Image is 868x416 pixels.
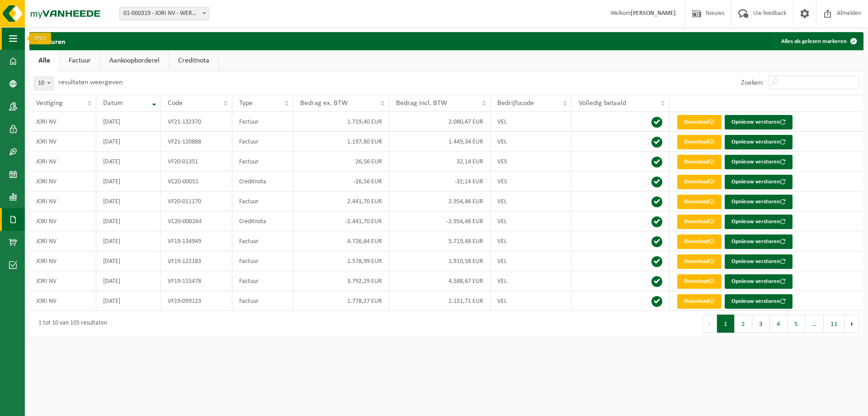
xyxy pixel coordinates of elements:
td: JORI NV [29,172,96,191]
td: [DATE] [96,172,161,191]
span: 01-000319 - JORI NV - WERVIK [119,7,209,20]
span: … [805,315,824,333]
td: 1.910,58 EUR [389,251,491,271]
a: Download [677,234,722,249]
td: VES [491,152,572,172]
td: VC20-00051 [161,172,232,191]
button: Opnieuw versturen [725,215,793,229]
span: Code [168,100,183,107]
div: 1 tot 10 van 105 resultaten [34,316,107,332]
span: Vestiging [36,100,63,107]
button: Alles als gelezen markeren [774,32,863,50]
td: JORI NV [29,211,96,231]
a: Download [677,274,722,289]
a: Download [677,294,722,309]
td: 2.080,47 EUR [389,112,491,132]
td: Factuur [232,231,294,251]
td: VES [491,172,572,191]
td: JORI NV [29,251,96,271]
td: VEL [491,112,572,132]
button: Opnieuw versturen [725,254,793,269]
td: 1.578,99 EUR [293,251,389,271]
a: Download [677,254,722,269]
button: Opnieuw versturen [725,175,793,189]
td: VEL [491,231,572,251]
a: Download [677,155,722,169]
button: 11 [824,315,845,333]
td: JORI NV [29,112,96,132]
td: [DATE] [96,291,161,311]
td: [DATE] [96,132,161,152]
td: Factuur [232,112,294,132]
span: 01-000319 - JORI NV - WERVIK [120,7,209,20]
button: Opnieuw versturen [725,115,793,129]
td: VEL [491,291,572,311]
td: -2.441,70 EUR [293,211,389,231]
td: VF20-011170 [161,191,232,211]
td: Factuur [232,251,294,271]
td: VEL [491,251,572,271]
td: Creditnota [232,211,294,231]
td: Creditnota [232,172,294,191]
a: Download [677,135,722,149]
button: Previous [703,315,717,333]
a: Alle [29,50,59,71]
td: [DATE] [96,251,161,271]
td: VEL [491,132,572,152]
span: Datum [103,100,123,107]
td: 1.449,34 EUR [389,132,491,152]
button: Opnieuw versturen [725,234,793,249]
td: JORI NV [29,152,96,172]
span: Volledig betaald [579,100,626,107]
a: Download [677,195,722,209]
span: Bedrag incl. BTW [396,100,447,107]
td: VF20-01351 [161,152,232,172]
button: 5 [788,315,805,333]
button: 1 [717,315,735,333]
h2: Facturen [29,32,75,50]
a: Aankoopborderel [100,50,169,71]
span: Bedrag ex. BTW [300,100,348,107]
td: Factuur [232,191,294,211]
td: VF19-122183 [161,251,232,271]
button: 2 [735,315,752,333]
td: [DATE] [96,271,161,291]
td: VF21-132370 [161,112,232,132]
td: [DATE] [96,231,161,251]
td: JORI NV [29,271,96,291]
td: JORI NV [29,132,96,152]
button: Opnieuw versturen [725,195,793,209]
td: 26,56 EUR [293,152,389,172]
td: Factuur [232,271,294,291]
td: 1.719,40 EUR [293,112,389,132]
td: 1.778,27 EUR [293,291,389,311]
button: 4 [770,315,788,333]
td: [DATE] [96,211,161,231]
td: [DATE] [96,112,161,132]
button: Opnieuw versturen [725,155,793,169]
span: Type [239,100,253,107]
td: JORI NV [29,231,96,251]
td: VEL [491,271,572,291]
span: Bedrijfscode [497,100,534,107]
td: JORI NV [29,191,96,211]
td: -32,14 EUR [389,172,491,191]
td: 2.954,46 EUR [389,191,491,211]
td: Factuur [232,152,294,172]
td: 2.441,70 EUR [293,191,389,211]
td: VF21-120888 [161,132,232,152]
button: Opnieuw versturen [725,274,793,289]
td: Factuur [232,132,294,152]
td: Factuur [232,291,294,311]
td: 4.726,84 EUR [293,231,389,251]
span: 10 [34,77,53,90]
a: Download [677,115,722,129]
button: Opnieuw versturen [725,294,793,309]
button: Opnieuw versturen [725,135,793,149]
td: -2.954,46 EUR [389,211,491,231]
label: Zoeken: [741,79,764,86]
a: Download [677,175,722,189]
td: 3.792,29 EUR [293,271,389,291]
label: resultaten weergeven [58,79,123,86]
td: VEL [491,211,572,231]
